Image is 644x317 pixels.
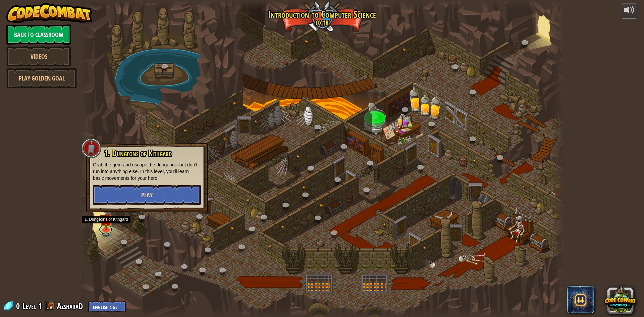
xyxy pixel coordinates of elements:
span: 1. Dungeons of Kithgard [104,148,172,159]
button: Adjust volume [621,3,638,19]
a: AzsharaD [57,301,85,311]
span: 1 [38,301,42,311]
p: Grab the gem and escape the dungeon—but don’t run into anything else. In this level, you’ll learn... [93,161,201,181]
button: Play [93,185,201,205]
img: CodeCombat - Learn how to code by playing a game [6,3,92,23]
span: Level [22,301,36,312]
a: Videos [6,46,71,66]
span: 0 [16,301,22,311]
img: level-banner-unstarted.png [100,208,113,230]
a: Play Golden Goal [6,68,77,88]
span: Play [141,191,153,199]
a: Back to Classroom [6,24,71,45]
